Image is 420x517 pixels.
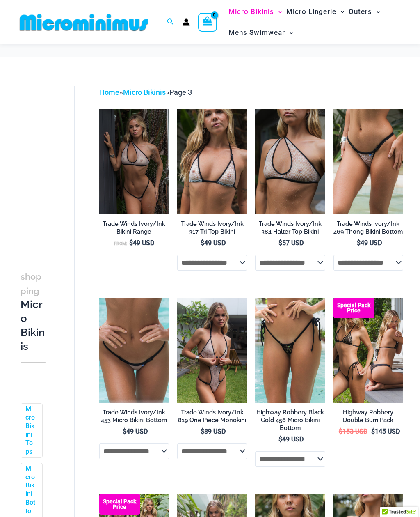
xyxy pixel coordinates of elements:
[201,427,204,435] span: $
[25,405,36,456] a: Micro Bikini Tops
[99,109,169,214] img: Trade Winds IvoryInk 384 Top 453 Micro 04
[255,409,325,434] a: Highway Robbery Black Gold 456 Micro Bikini Bottom
[347,1,382,22] a: OutersMenu ToggleMenu Toggle
[99,298,169,403] img: Trade Winds IvoryInk 453 Micro 02
[228,1,274,22] span: Micro Bikinis
[201,239,204,247] span: $
[226,22,295,43] a: Mens SwimwearMenu ToggleMenu Toggle
[349,1,372,22] span: Outers
[333,220,403,235] h2: Trade Winds Ivory/Ink 469 Thong Bikini Bottom
[371,427,400,435] bdi: 145 USD
[286,1,336,22] span: Micro Lingerie
[333,109,403,214] a: Trade Winds IvoryInk 469 Thong 01Trade Winds IvoryInk 317 Top 469 Thong 06Trade Winds IvoryInk 31...
[198,13,217,32] a: View Shopping Cart, empty
[177,298,247,403] a: Trade Winds IvoryInk 819 One Piece 06Trade Winds IvoryInk 819 One Piece 03Trade Winds IvoryInk 81...
[169,88,192,97] span: Page 3
[336,1,345,22] span: Menu Toggle
[333,298,403,403] img: Top Bum Pack
[114,241,127,246] span: From:
[255,298,325,403] a: Highway Robbery Black Gold 456 Micro 01Highway Robbery Black Gold 359 Clip Top 456 Micro 02Highwa...
[177,298,247,403] img: Trade Winds IvoryInk 819 One Piece 06
[177,220,247,235] h2: Trade Winds Ivory/Ink 317 Tri Top Bikini
[99,88,192,97] span: » »
[99,109,169,214] a: Trade Winds IvoryInk 384 Top 453 Micro 04Trade Winds IvoryInk 384 Top 469 Thong 03Trade Winds Ivo...
[255,409,325,432] h2: Highway Robbery Black Gold 456 Micro Bikini Bottom
[339,427,342,435] span: $
[278,435,282,443] span: $
[333,109,403,214] img: Trade Winds IvoryInk 469 Thong 01
[177,409,247,424] h2: Trade Winds Ivory/Ink 819 One Piece Monokini
[16,13,151,32] img: MM SHOP LOGO FLAT
[285,22,293,43] span: Menu Toggle
[357,239,382,247] bdi: 49 USD
[183,18,190,26] a: Account icon link
[357,239,361,247] span: $
[99,220,169,239] a: Trade Winds Ivory/Ink Bikini Range
[21,271,41,296] span: shopping
[129,239,133,247] span: $
[255,109,325,214] img: Trade Winds IvoryInk 384 Top 01
[278,435,304,443] bdi: 49 USD
[226,1,284,22] a: Micro BikinisMenu ToggleMenu Toggle
[339,427,367,435] bdi: 153 USD
[372,1,380,22] span: Menu Toggle
[201,239,226,247] bdi: 49 USD
[255,220,325,239] a: Trade Winds Ivory/Ink 384 Halter Top Bikini
[333,220,403,239] a: Trade Winds Ivory/Ink 469 Thong Bikini Bottom
[255,109,325,214] a: Trade Winds IvoryInk 384 Top 01Trade Winds IvoryInk 384 Top 469 Thong 03Trade Winds IvoryInk 384 ...
[21,80,94,244] iframe: TrustedSite Certified
[129,239,154,247] bdi: 49 USD
[177,109,247,214] a: Trade Winds IvoryInk 317 Top 01Trade Winds IvoryInk 317 Top 469 Thong 03Trade Winds IvoryInk 317 ...
[278,239,304,247] bdi: 57 USD
[278,239,282,247] span: $
[167,17,174,28] a: Search icon link
[99,88,119,97] a: Home
[228,22,285,43] span: Mens Swimwear
[99,220,169,235] h2: Trade Winds Ivory/Ink Bikini Range
[99,409,169,427] a: Trade Winds Ivory/Ink 453 Micro Bikini Bottom
[177,109,247,214] img: Trade Winds IvoryInk 317 Top 01
[123,427,148,435] bdi: 49 USD
[333,303,374,313] b: Special Pack Price
[201,427,226,435] bdi: 89 USD
[255,298,325,403] img: Highway Robbery Black Gold 456 Micro 01
[123,88,166,97] a: Micro Bikinis
[99,499,140,510] b: Special Pack Price
[123,427,126,435] span: $
[21,269,46,354] h3: Micro Bikinis
[333,298,403,403] a: Top Bum Pack Highway Robbery Black Gold 305 Tri Top 456 Micro 05Highway Robbery Black Gold 305 Tr...
[284,1,347,22] a: Micro LingerieMenu ToggleMenu Toggle
[177,409,247,427] a: Trade Winds Ivory/Ink 819 One Piece Monokini
[333,409,403,427] a: Highway Robbery Double Bum Pack
[255,220,325,235] h2: Trade Winds Ivory/Ink 384 Halter Top Bikini
[333,409,403,424] h2: Highway Robbery Double Bum Pack
[99,298,169,403] a: Trade Winds IvoryInk 453 Micro 02Trade Winds IvoryInk 384 Top 453 Micro 06Trade Winds IvoryInk 38...
[177,220,247,239] a: Trade Winds Ivory/Ink 317 Tri Top Bikini
[99,409,169,424] h2: Trade Winds Ivory/Ink 453 Micro Bikini Bottom
[274,1,282,22] span: Menu Toggle
[371,427,375,435] span: $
